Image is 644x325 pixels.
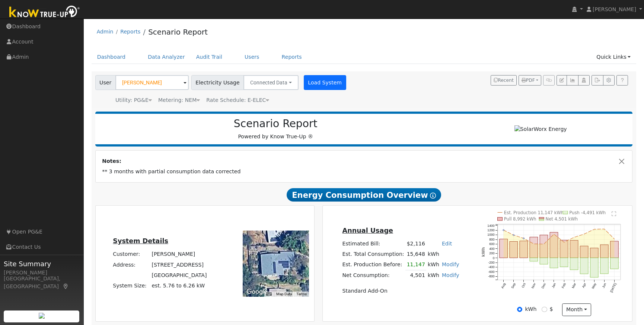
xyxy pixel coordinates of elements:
[245,287,269,297] img: Google
[142,50,191,64] a: Data Analyzer
[564,242,565,243] circle: onclick=""
[99,118,452,141] div: Powered by Know True-Up ®
[570,241,578,258] rect: onclick=""
[488,275,495,279] text: -800
[4,275,80,290] div: [GEOGRAPHIC_DATA], [GEOGRAPHIC_DATA]
[578,75,590,86] button: Login As
[442,272,459,278] a: Modify
[342,227,393,234] u: Annual Usage
[120,29,140,35] a: Reports
[405,238,426,249] td: $2,116
[531,282,537,289] text: Nov
[562,303,592,316] button: month
[610,241,619,258] rect: onclick=""
[570,210,606,215] text: Push -4,491 kWh
[488,261,495,264] text: -200
[550,305,553,313] label: $
[426,270,440,281] td: kWh
[405,260,426,270] td: 11,147
[500,282,506,289] text: Aug
[594,229,595,230] circle: onclick=""
[523,238,524,239] circle: onclick=""
[63,283,69,289] a: Map
[504,217,536,222] text: Pull 8,992 kWh
[591,50,636,64] a: Quick Links
[341,270,405,281] td: Net Consumption:
[442,241,452,247] a: Edit
[488,270,495,274] text: -600
[533,243,534,244] circle: onclick=""
[561,282,567,289] text: Feb
[503,230,504,231] circle: onclick=""
[550,232,558,258] rect: onclick=""
[612,211,617,216] text: 
[276,292,292,297] button: Map Data
[517,307,522,312] input: kWh
[489,252,495,255] text: 200
[511,282,517,289] text: Sep
[239,50,265,64] a: Users
[584,234,585,235] circle: onclick=""
[580,246,589,258] rect: onclick=""
[489,242,495,246] text: 600
[525,305,536,313] label: kWh
[541,282,547,289] text: Dec
[580,258,589,274] rect: onclick=""
[296,292,307,296] a: Terms
[530,237,538,258] rect: onclick=""
[590,258,599,278] rect: onclick=""
[39,313,45,319] img: retrieve
[4,259,80,269] span: Site Summary
[341,238,405,249] td: Estimated Bill:
[571,283,577,289] text: Mar
[152,283,205,289] span: est. 5.76 to 6.26 kW
[341,249,405,259] td: Est. Total Consumption:
[206,97,269,103] span: Alias: None
[191,50,228,64] a: Audit Trail
[92,50,131,64] a: Dashboard
[616,75,628,86] a: Help Link
[158,96,200,104] div: Metering: NEM
[542,307,547,312] input: $
[488,233,495,237] text: 1000
[522,78,535,83] span: PDF
[102,158,121,164] strong: Notes:
[513,235,514,236] circle: onclick=""
[115,75,189,90] input: Select a User
[581,283,587,289] text: Apr
[243,75,299,90] button: Connected Data
[4,269,80,277] div: [PERSON_NAME]
[112,260,150,270] td: Address:
[574,237,575,238] circle: onclick=""
[276,50,307,64] a: Reports
[540,235,548,258] rect: onclick=""
[489,238,495,241] text: 800
[488,266,495,269] text: -400
[150,260,208,270] td: [STREET_ADDRESS]
[603,75,615,86] button: Settings
[618,157,626,165] button: Close
[405,270,426,281] td: 4,501
[488,228,495,232] text: 1200
[493,256,495,260] text: 0
[150,280,208,291] td: System Size
[341,286,460,296] td: Standard Add-On
[504,210,564,215] text: Est. Production 11,147 kWh
[591,282,597,290] text: May
[554,234,555,235] circle: onclick=""
[510,242,518,258] rect: onclick=""
[543,244,544,245] circle: onclick=""
[614,238,615,239] circle: onclick=""
[150,249,208,260] td: [PERSON_NAME]
[560,258,568,267] rect: onclick=""
[287,188,441,202] span: Energy Consumption Overview
[519,75,541,86] button: PDF
[148,28,208,36] a: Scenario Report
[567,75,578,86] button: Multi-Series Graph
[609,283,617,293] text: [DATE]
[113,237,168,245] u: System Details
[430,193,436,199] i: Show Help
[540,258,548,264] rect: onclick=""
[592,75,603,86] button: Export Interval Data
[521,282,526,289] text: Oct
